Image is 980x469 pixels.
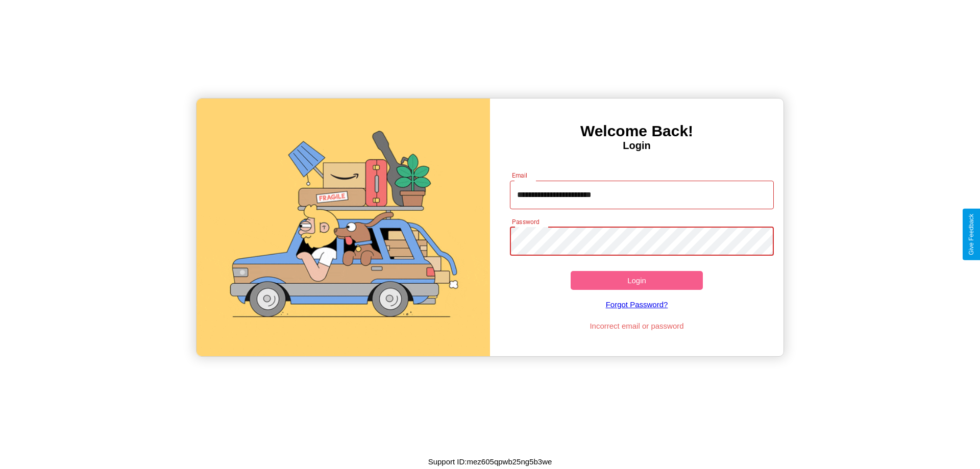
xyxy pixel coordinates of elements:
[512,171,528,180] label: Email
[505,290,769,319] a: Forgot Password?
[505,319,769,333] p: Incorrect email or password
[197,98,490,356] img: gif
[428,455,552,468] p: Support ID: mez605qpwb25ng5b3we
[490,140,783,152] h4: Login
[571,271,703,290] button: Login
[490,122,783,140] h3: Welcome Back!
[968,214,975,255] div: Give Feedback
[512,217,539,226] label: Password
